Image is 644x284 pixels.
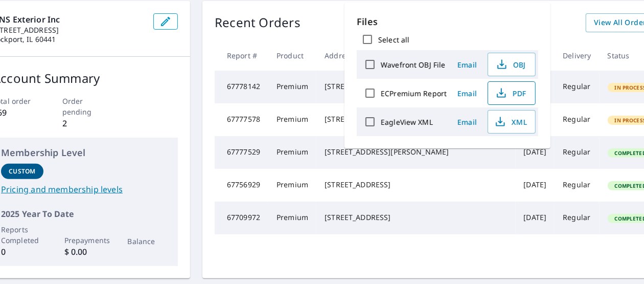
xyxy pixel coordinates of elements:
td: 67709972 [215,202,268,234]
p: 2 [62,117,109,129]
button: PDF [488,81,536,105]
div: [STREET_ADDRESS][PERSON_NAME] [325,81,507,92]
p: Prepayments [64,235,107,246]
div: [STREET_ADDRESS] [325,212,507,223]
td: Regular [555,136,599,169]
label: Wavefront OBJ File [381,60,445,70]
td: Regular [555,71,599,103]
div: [STREET_ADDRESS][PERSON_NAME][PERSON_NAME] [325,114,507,124]
label: ECPremium Report [381,89,447,98]
button: OBJ [488,53,536,76]
td: 67777578 [215,103,268,136]
th: Product [268,40,316,71]
td: Premium [268,169,316,202]
th: Address [316,40,515,71]
span: XML [494,116,527,128]
td: Regular [555,103,599,136]
th: Report # [215,40,268,71]
span: OBJ [494,58,527,71]
div: [STREET_ADDRESS][PERSON_NAME] [325,147,507,157]
p: $ 0.00 [64,246,107,258]
p: Reports Completed [1,224,43,246]
td: 67756929 [215,169,268,202]
td: [DATE] [516,202,555,234]
p: Recent Orders [215,13,301,32]
span: Email [455,60,479,70]
p: Membership Level [1,146,170,160]
label: EagleView XML [381,117,433,127]
label: Select all [378,35,409,45]
p: Files [357,15,538,29]
p: 2025 Year To Date [1,208,170,220]
p: Order pending [62,96,109,117]
td: 67778142 [215,71,268,103]
span: Email [455,89,479,98]
span: Email [455,117,479,127]
a: Pricing and membership levels [1,183,170,195]
td: Premium [268,103,316,136]
span: PDF [494,87,527,99]
td: Regular [555,169,599,202]
th: Delivery [555,40,599,71]
td: Premium [268,202,316,234]
p: Balance [128,236,170,247]
td: Premium [268,71,316,103]
button: XML [488,110,536,134]
button: Email [451,114,484,130]
button: Email [451,57,484,73]
p: 0 [1,246,43,258]
td: [DATE] [516,136,555,169]
p: Custom [9,167,35,176]
td: [DATE] [516,169,555,202]
td: Regular [555,202,599,234]
button: Email [451,85,484,101]
td: 67777529 [215,136,268,169]
td: Premium [268,136,316,169]
div: [STREET_ADDRESS] [325,180,507,190]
